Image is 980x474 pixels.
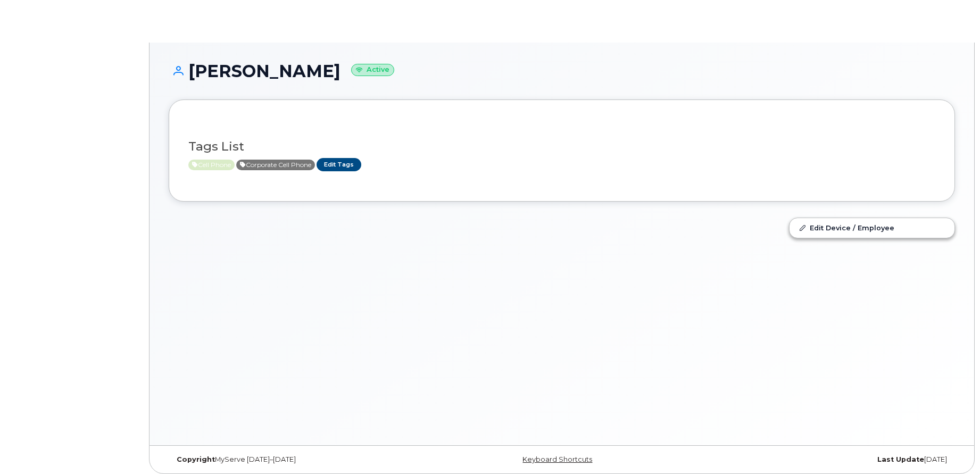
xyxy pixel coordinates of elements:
small: Active [351,64,394,76]
strong: Copyright [177,455,215,463]
h1: [PERSON_NAME] [169,62,955,80]
span: Active [236,160,315,170]
a: Edit Tags [317,158,361,171]
strong: Last Update [877,455,924,463]
h3: Tags List [188,140,935,153]
a: Edit Device / Employee [790,218,954,237]
div: [DATE] [693,455,955,464]
span: Active [188,160,235,170]
a: Keyboard Shortcuts [522,455,592,463]
div: MyServe [DATE]–[DATE] [169,455,431,464]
